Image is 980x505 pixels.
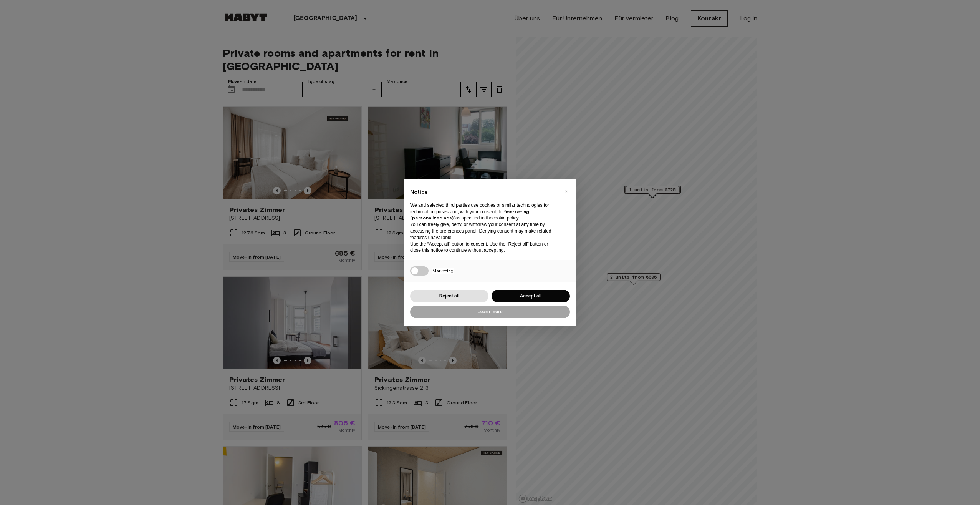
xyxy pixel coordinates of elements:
[410,209,529,221] strong: “marketing (personalized ads)”
[492,215,518,221] a: cookie policy
[410,306,570,318] button: Learn more
[410,290,488,302] button: Reject all
[410,241,558,254] p: Use the “Accept all” button to consent. Use the “Reject all” button or close this notice to conti...
[565,187,568,196] span: ×
[492,290,570,302] button: Accept all
[410,221,558,241] p: You can freely give, deny, or withdraw your consent at any time by accessing the preferences pane...
[410,188,558,196] h2: Notice
[410,202,558,221] p: We and selected third parties use cookies or similar technologies for technical purposes and, wit...
[432,268,454,274] span: Marketing
[560,185,572,198] button: Close this notice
